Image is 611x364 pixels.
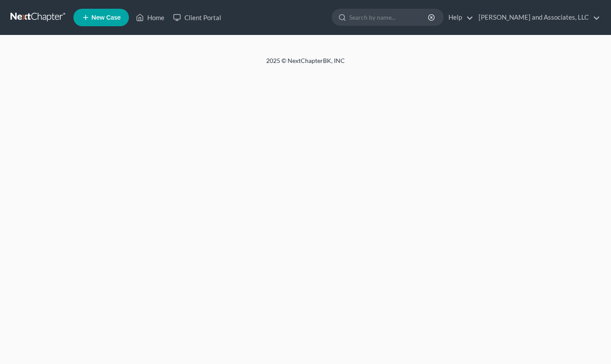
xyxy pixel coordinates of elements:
[349,9,429,25] input: Search by name...
[132,10,169,25] a: Home
[444,10,473,25] a: Help
[91,14,121,21] span: New Case
[169,10,226,25] a: Client Portal
[56,56,555,72] div: 2025 © NextChapterBK, INC
[474,10,600,25] a: [PERSON_NAME] and Associates, LLC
